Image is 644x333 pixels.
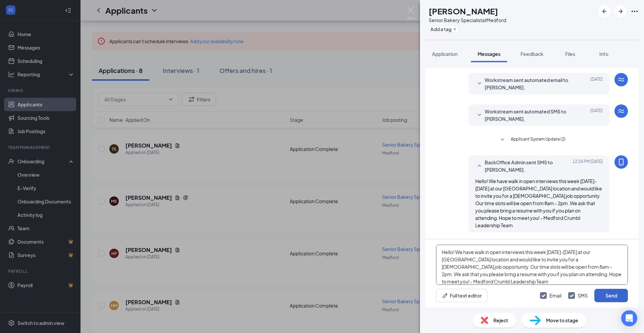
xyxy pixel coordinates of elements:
[475,80,483,88] svg: SmallChevronDown
[617,107,625,115] svg: WorkstreamLogo
[485,159,573,173] span: BackOffice Admin sent SMS to [PERSON_NAME].
[475,111,483,119] svg: SmallChevronDown
[442,292,448,299] svg: Pen
[594,289,628,302] button: Send
[546,317,578,324] span: Move to stage
[475,178,602,228] span: Hello! We have walk in open interviews this week [DATE]-[DATE] at our [GEOGRAPHIC_DATA] location ...
[616,7,625,15] svg: ArrowRight
[599,51,608,57] span: Info
[511,136,566,144] span: Applicant System Update (2)
[429,25,459,32] button: PlusAdd a tag
[485,76,573,91] span: Workstream sent automated email to [PERSON_NAME].
[617,158,625,166] svg: MobileSms
[565,51,575,57] span: Files
[493,317,508,324] span: Reject
[478,51,500,57] span: Messages
[498,136,506,144] svg: SmallChevronDown
[453,27,457,31] svg: Plus
[429,17,506,23] div: Senior Bakery Specialist at Medford
[498,136,566,144] button: SmallChevronDownApplicant System Update (2)
[436,245,628,285] textarea: Hello! We have walk in open interviews this week [DATE]-[DATE] at our [GEOGRAPHIC_DATA] location ...
[590,76,603,91] span: [DATE]
[432,51,458,57] span: Application
[573,159,603,173] span: [DATE] 12:26 PM
[485,108,573,122] span: Workstream sent automated SMS to [PERSON_NAME].
[475,162,483,170] svg: SmallChevronUp
[521,51,543,57] span: Feedback
[600,7,608,15] svg: ArrowLeftNew
[631,7,639,15] svg: Ellipses
[614,5,627,17] button: ArrowRight
[429,5,498,17] h1: [PERSON_NAME]
[621,310,637,326] div: Open Intercom Messenger
[590,108,603,122] span: [DATE]
[617,76,625,84] svg: WorkstreamLogo
[598,5,610,17] button: ArrowLeftNew
[436,289,487,302] button: Full text editorPen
